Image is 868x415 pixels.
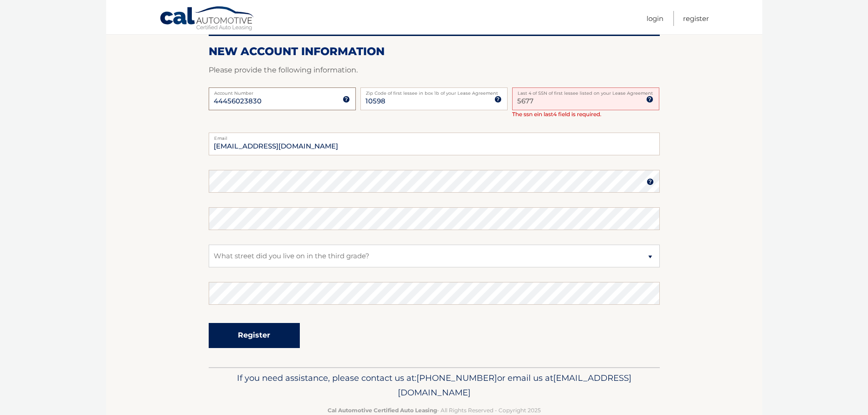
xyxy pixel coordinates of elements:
[416,373,497,383] span: [PHONE_NUMBER]
[328,407,437,414] strong: Cal Automotive Certified Auto Leasing
[209,133,660,155] input: Email
[647,178,654,185] img: tooltip.svg
[209,133,660,140] label: Email
[360,87,508,110] input: Zip Code
[647,11,663,26] a: Login
[512,111,601,118] span: The ssn ein last4 field is required.
[683,11,709,26] a: Register
[343,96,350,103] img: tooltip.svg
[646,96,653,103] img: tooltip.svg
[209,87,356,95] label: Account Number
[209,323,300,348] button: Register
[209,64,660,77] p: Please provide the following information.
[360,87,508,95] label: Zip Code of first lessee in box 1b of your Lease Agreement
[215,371,654,400] p: If you need assistance, please contact us at: or email us at
[215,405,654,415] p: - All Rights Reserved - Copyright 2025
[512,87,659,95] label: Last 4 of SSN of first lessee listed on your Lease Agreement
[209,87,356,110] input: Account Number
[494,96,502,103] img: tooltip.svg
[398,373,632,398] span: [EMAIL_ADDRESS][DOMAIN_NAME]
[209,45,660,58] h2: New Account Information
[512,87,659,110] input: SSN or EIN (last 4 digits only)
[159,6,255,32] a: Cal Automotive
